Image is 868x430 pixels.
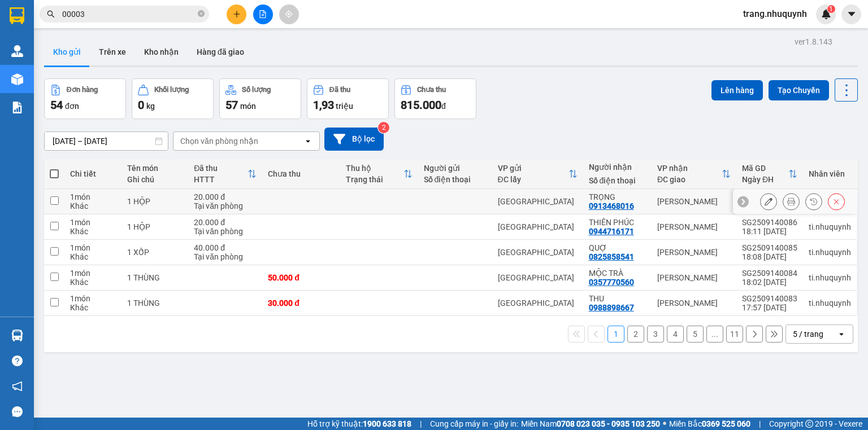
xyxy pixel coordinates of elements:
div: Người nhận [589,163,646,172]
th: Toggle SortBy [652,159,736,189]
div: 18:02 [DATE] [742,278,797,287]
div: ĐC lấy [498,175,568,184]
div: 1 món [70,192,116,201]
strong: 1900 633 818 [363,419,411,428]
button: 5 [687,326,704,343]
input: Select a date range. [45,132,168,150]
button: 2 [627,326,644,343]
div: VP gửi [498,164,568,173]
div: 0357770560 [589,278,634,287]
sup: 2 [378,122,389,133]
div: THU [589,294,646,303]
div: SG2509140086 [742,218,797,227]
button: 1 [607,326,624,343]
span: 0 [138,98,144,112]
button: Hàng đã giao [188,38,253,65]
span: đơn [65,102,79,111]
div: ti.nhuquynh [809,273,851,282]
span: Miền Nam [521,418,660,430]
th: Toggle SortBy [340,159,418,189]
button: Khối lượng0kg [132,78,214,119]
div: Khác [70,303,116,312]
div: Nhân viên [809,169,851,178]
div: 1 HỘP [127,197,183,206]
div: 1 THÙNG [127,299,183,308]
div: SG2509140085 [742,243,797,252]
div: 0913468016 [589,201,634,210]
div: [PERSON_NAME] [657,299,731,308]
div: ĐC giao [657,175,722,184]
div: 50.000 đ [268,273,335,282]
div: Khác [70,278,116,287]
div: 18:11 [DATE] [742,227,797,236]
span: Cung cấp máy in - giấy in: [430,418,518,430]
div: Mã GD [742,164,788,173]
button: Trên xe [90,38,135,65]
button: 4 [667,326,684,343]
button: ... [706,326,723,343]
div: Tên món [127,164,183,173]
button: Chưa thu815.000đ [394,78,476,119]
div: [GEOGRAPHIC_DATA] [498,248,578,257]
span: close-circle [198,10,205,17]
th: Toggle SortBy [736,159,803,189]
span: Hỗ trợ kỹ thuật: [307,418,411,430]
div: Người gửi [424,164,487,173]
div: Đã thu [329,86,350,94]
button: caret-down [841,5,861,24]
div: Khác [70,252,116,261]
div: ver 1.8.143 [795,36,832,48]
button: Bộ lọc [324,128,384,151]
span: trang.nhuquynh [734,7,816,21]
span: triệu [336,102,353,111]
img: solution-icon [11,102,23,113]
div: 1 THÙNG [127,273,183,282]
button: Số lượng57món [219,78,301,119]
div: [PERSON_NAME] [657,197,731,206]
img: warehouse-icon [11,330,23,341]
span: Miền Bắc [669,418,750,430]
button: Lên hàng [711,80,763,100]
div: 40.000 đ [194,243,257,252]
span: aim [285,10,293,18]
div: 20.000 đ [194,218,257,227]
div: 20.000 đ [194,192,257,201]
img: icon-new-feature [821,9,831,19]
div: Chưa thu [268,169,335,178]
span: caret-down [847,9,857,19]
sup: 1 [827,5,835,13]
span: question-circle [12,356,23,366]
span: 57 [225,98,238,112]
div: 1 món [70,294,116,303]
div: ti.nhuquynh [809,299,851,308]
span: plus [233,10,241,18]
div: 1 XỐP [127,248,183,257]
div: 1 món [70,269,116,278]
div: [GEOGRAPHIC_DATA] [498,197,578,206]
div: 0825858541 [589,252,634,261]
div: Ghi chú [127,175,183,184]
div: Đã thu [194,164,248,173]
div: [GEOGRAPHIC_DATA] [498,222,578,231]
button: 3 [647,326,664,343]
div: ti.nhuquynh [809,248,851,257]
div: [GEOGRAPHIC_DATA] [498,273,578,282]
button: plus [227,5,246,24]
div: Sửa đơn hàng [760,193,777,210]
div: Số điện thoại [424,175,487,184]
img: warehouse-icon [11,45,23,57]
div: Tại văn phòng [194,201,257,210]
div: [GEOGRAPHIC_DATA] [498,299,578,308]
div: Số lượng [242,86,271,94]
div: THIÊN PHÚC [589,218,646,227]
div: Khác [70,227,116,236]
div: Chi tiết [70,169,116,178]
strong: 0708 023 035 - 0935 103 250 [557,419,660,428]
div: HTTT [194,175,248,184]
span: search [47,10,55,18]
div: 1 HỘP [127,222,183,231]
button: Tạo Chuyến [769,80,829,100]
span: close-circle [198,9,205,20]
span: ⚪️ [663,422,666,426]
div: Khác [70,201,116,210]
